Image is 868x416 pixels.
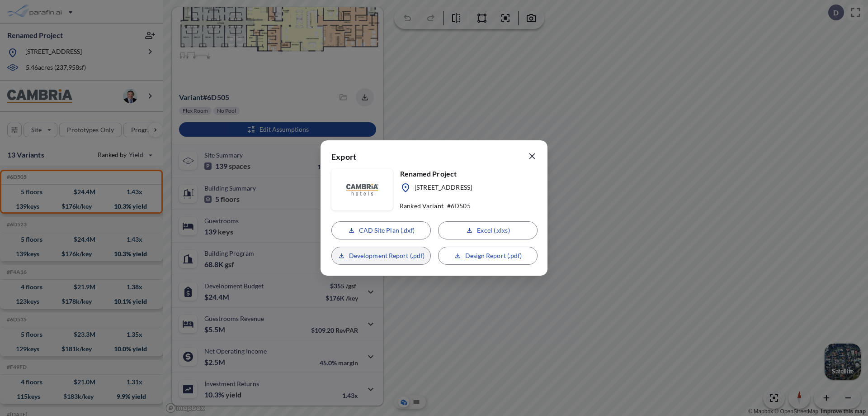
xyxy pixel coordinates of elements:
[331,151,356,165] p: Export
[400,202,443,210] p: Ranked Variant
[400,169,472,179] p: Renamed Project
[447,202,471,210] p: # 6D505
[349,251,425,260] p: Development Report (.pdf)
[359,226,415,235] p: CAD Site Plan (.dxf)
[331,221,431,239] button: CAD Site Plan (.dxf)
[438,221,538,239] button: Excel (.xlxs)
[415,183,472,193] p: [STREET_ADDRESS]
[331,247,431,265] button: Development Report (.pdf)
[346,184,378,195] img: floorplanBranLogoPlug
[465,251,522,260] p: Design Report (.pdf)
[438,247,538,265] button: Design Report (.pdf)
[477,226,509,235] p: Excel (.xlxs)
